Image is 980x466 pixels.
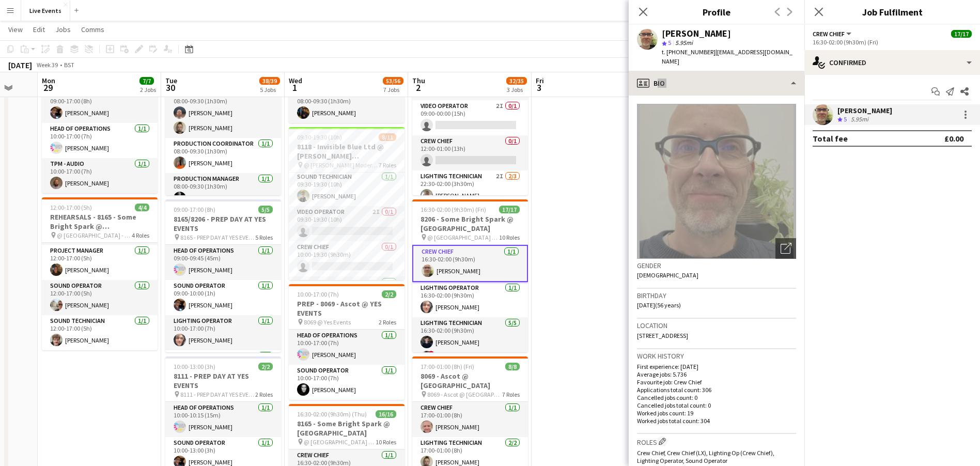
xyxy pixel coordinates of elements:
[412,100,528,135] app-card-role: Video Operator2I0/109:00-00:00 (15h)
[813,30,853,38] button: Crew Chief
[8,25,23,34] span: View
[8,60,32,70] div: [DATE]
[42,158,158,193] app-card-role: TPM - AUDIO1/110:00-17:00 (7h)[PERSON_NAME]
[259,77,280,85] span: 38/39
[42,212,158,231] h3: REHEARSALS - 8165 - Some Bright Spark @ [GEOGRAPHIC_DATA]
[165,199,281,352] div: 09:00-17:00 (8h)5/58165/8206 - PREP DAY AT YES EVENTS 8165 - PREP DAY AT YES EVENTS5 RolesHead of...
[165,214,281,233] h3: 8165/8206 - PREP DAY AT YES EVENTS
[289,171,405,206] app-card-role: Sound Technician1/109:30-19:30 (10h)[PERSON_NAME]
[4,23,27,36] a: View
[289,142,405,161] h3: 8118 - Invisible Blue Ltd @ [PERSON_NAME][GEOGRAPHIC_DATA]
[412,214,528,233] h3: 8206 - Some Bright Spark @ [GEOGRAPHIC_DATA]
[289,241,405,276] app-card-role: Crew Chief0/110:00-19:30 (9h30m)
[260,86,279,94] div: 5 Jobs
[34,61,60,69] span: Week 39
[255,234,273,241] span: 5 Roles
[412,76,425,85] span: Thu
[40,82,55,94] span: 29
[289,299,405,318] h3: PREP - 8069 - Ascot @ YES EVENTS
[57,231,132,239] span: @ [GEOGRAPHIC_DATA] - 8165
[297,290,339,298] span: 10:00-17:00 (7h)
[813,30,845,38] span: Crew Chief
[376,438,396,446] span: 10 Roles
[64,61,74,69] div: BST
[412,402,528,437] app-card-role: Crew Chief1/117:00-01:00 (8h)[PERSON_NAME]
[289,127,405,280] app-job-card: 09:30-19:30 (10h)8/118118 - Invisible Blue Ltd @ [PERSON_NAME][GEOGRAPHIC_DATA] @ [PERSON_NAME] M...
[421,363,474,370] span: 17:00-01:00 (8h) (Fri)
[289,276,405,312] app-card-role: Crew Chief1/1
[304,438,376,446] span: @ [GEOGRAPHIC_DATA] - 8165
[662,29,731,38] div: [PERSON_NAME]
[33,25,45,34] span: Edit
[164,82,177,94] span: 30
[81,25,104,34] span: Comms
[637,321,796,330] h3: Location
[382,290,396,298] span: 2/2
[637,409,796,417] p: Worked jobs count: 19
[21,1,70,21] button: Live Events
[412,135,528,170] app-card-role: Crew Chief0/112:00-01:00 (13h)
[304,161,379,169] span: @ [PERSON_NAME] Modern - 8118
[289,206,405,241] app-card-role: Video Operator2I0/109:30-19:30 (10h)
[502,391,520,398] span: 7 Roles
[673,39,695,46] span: 5.95mi
[174,206,215,213] span: 09:00-17:00 (8h)
[289,419,405,438] h3: 8165 - Some Bright Spark @ [GEOGRAPHIC_DATA]
[42,280,158,315] app-card-role: Sound Operator1/112:00-17:00 (5h)[PERSON_NAME]
[379,318,396,326] span: 2 Roles
[289,88,405,123] app-card-role: TPC Coordinator1/108:00-09:30 (1h30m)[PERSON_NAME]
[499,234,520,241] span: 10 Roles
[289,365,405,400] app-card-role: Sound Operator1/110:00-17:00 (7h)[PERSON_NAME]
[506,77,527,85] span: 32/35
[379,161,396,169] span: 7 Roles
[139,77,154,85] span: 7/7
[412,282,528,317] app-card-role: Lighting Operator1/116:30-02:00 (9h30m)[PERSON_NAME]
[42,197,158,350] app-job-card: 12:00-17:00 (5h)4/4REHEARSALS - 8165 - Some Bright Spark @ [GEOGRAPHIC_DATA] @ [GEOGRAPHIC_DATA] ...
[668,39,671,46] span: 5
[42,42,158,193] app-job-card: 09:00-17:00 (8h)3/37794 & 7781 - PREP DAY AT YES EVENTS 7794 & 7781 - PREP DAY AT YES EVENTS3 Rol...
[165,173,281,208] app-card-role: Production Manager1/108:00-09:30 (1h30m)[PERSON_NAME]
[412,42,528,195] app-job-card: 09:00-02:00 (17h) (Fri)7/108118 - Invisible Blue Ltd @ [PERSON_NAME][GEOGRAPHIC_DATA] @ [PERSON_N...
[412,199,528,352] div: 16:30-02:00 (9h30m) (Fri)17/178206 - Some Bright Spark @ [GEOGRAPHIC_DATA] @ [GEOGRAPHIC_DATA] - ...
[637,291,796,300] h3: Birthday
[165,371,281,390] h3: 8111 - PREP DAY AT YES EVENTS
[944,133,963,144] div: £0.00
[258,363,273,370] span: 2/2
[499,206,520,213] span: 17/17
[165,88,281,138] app-card-role: Lighting Technician2/208:00-09:30 (1h30m)[PERSON_NAME][PERSON_NAME]
[165,350,281,385] app-card-role: Production Director1/1
[412,317,528,412] app-card-role: Lighting Technician5/516:30-02:00 (9h30m)[PERSON_NAME]!
[289,284,405,400] app-job-card: 10:00-17:00 (7h)2/2PREP - 8069 - Ascot @ YES EVENTS 8069 @ Yes Events2 RolesHead of Operations1/1...
[383,77,403,85] span: 53/56
[132,231,149,239] span: 4 Roles
[427,391,502,398] span: 8069 - Ascot @ [GEOGRAPHIC_DATA]
[376,410,396,418] span: 16/16
[165,42,281,195] app-job-card: 08:00-00:30 (16h30m) (Wed)12/127794 - Rocket Food Ltd @ [PERSON_NAME] Collection @ [PERSON_NAME] ...
[412,245,528,282] app-card-role: Crew Chief1/116:30-02:00 (9h30m)[PERSON_NAME]
[427,234,499,241] span: @ [GEOGRAPHIC_DATA] - 8206
[379,133,396,141] span: 8/11
[77,23,108,36] a: Comms
[637,332,688,339] span: [STREET_ADDRESS]
[42,76,55,85] span: Mon
[662,48,715,56] span: t. [PHONE_NUMBER]
[837,106,892,115] div: [PERSON_NAME]
[637,386,796,394] p: Applications total count: 306
[534,82,544,94] span: 3
[428,351,434,357] span: !
[662,48,792,65] span: | [EMAIL_ADDRESS][DOMAIN_NAME]
[255,391,273,398] span: 2 Roles
[140,86,156,94] div: 2 Jobs
[383,86,403,94] div: 7 Jobs
[813,133,848,144] div: Total fee
[804,5,980,19] h3: Job Fulfilment
[804,50,980,75] div: Confirmed
[507,86,526,94] div: 3 Jobs
[637,449,774,464] span: Crew Chief, Crew Chief (LX), Lighting Op (Crew Chief), Lighting Operator, Sound Operator
[421,206,486,213] span: 16:30-02:00 (9h30m) (Fri)
[412,371,528,390] h3: 8069 - Ascot @ [GEOGRAPHIC_DATA]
